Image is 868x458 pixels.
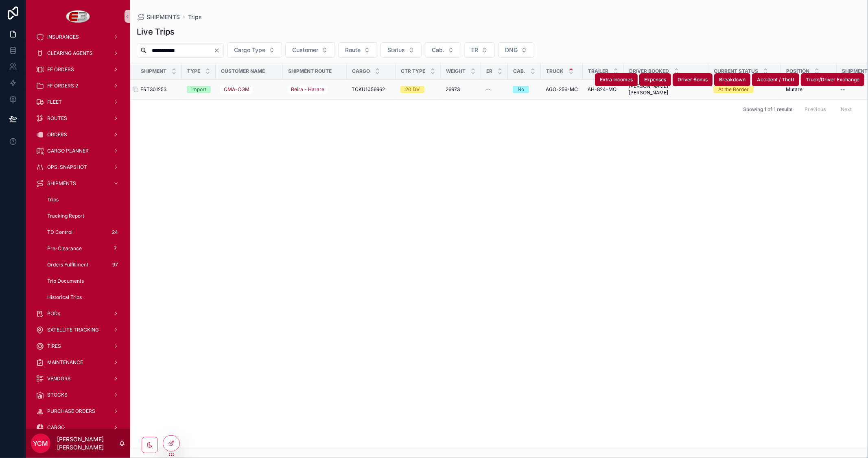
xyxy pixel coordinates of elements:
div: scrollable content [26,33,130,429]
span: Route [345,46,361,54]
span: TIRES [47,343,61,349]
span: ORDERS [47,131,67,138]
div: At the Border [718,86,749,93]
span: PURCHASE ORDERS [47,408,95,414]
span: Cab. [513,68,525,74]
span: TD Control [47,229,72,236]
a: CMA-CGM [221,85,253,94]
span: ER [486,68,492,74]
span: SHIPMENTS [146,13,180,21]
a: STOCKS [31,388,125,402]
span: Beira - Harare [291,86,324,93]
span: TCKU1056962 [352,86,385,93]
span: Truck/Driver Exchange [806,76,859,83]
a: SHIPMENTS [137,13,180,21]
a: Beira - Harare [288,85,328,94]
span: Current Status [714,68,758,74]
span: Shipment Route [288,68,332,74]
span: FF ORDERS 2 [47,83,78,89]
a: At the Border [713,86,776,93]
span: ER [471,46,478,54]
span: SATELLITE TRACKING [47,327,99,333]
a: -- [486,86,503,93]
div: 97 [110,260,120,270]
span: CARGO [47,424,65,431]
span: Orders Fulfillment [47,262,88,268]
div: 24 [109,227,120,237]
img: App logo [66,10,91,23]
span: FF ORDERS [47,66,74,73]
a: ROUTES [31,111,125,126]
span: Shipment [141,68,166,74]
span: Status [387,46,405,54]
span: ERT301253 [140,86,166,93]
a: Import [187,86,211,93]
span: Weight [446,68,466,74]
a: SHIPMENTS [31,176,125,191]
a: Trips [188,13,202,21]
span: INSURANCES [47,34,79,40]
a: TD Control24 [41,225,125,240]
span: 26973 [446,86,460,93]
span: Extra Incomes [600,76,633,83]
a: ERT301253 [140,86,177,93]
span: Historical Trips [47,294,82,301]
span: CARGO PLANNER [47,148,89,154]
div: Import [191,86,206,93]
a: 26973 [446,86,476,93]
button: Select Button [498,42,534,58]
span: ROUTES [47,115,67,122]
a: FF ORDERS [31,62,125,77]
a: FF ORDERS 2 [31,79,125,93]
a: Orders Fulfillment97 [41,257,125,272]
div: -- [840,86,845,93]
button: Select Button [338,42,377,58]
button: Select Button [380,42,422,58]
button: Truck/Driver Exchange [801,73,864,86]
h1: Live Trips [137,26,175,37]
span: Breakdown [719,76,746,83]
button: Driver Bonus [673,73,713,86]
span: Type [187,68,200,74]
span: Pre-Clearance [47,245,82,252]
span: Customer Name [221,68,265,74]
span: Cab. [432,46,444,54]
span: PODs [47,310,60,317]
p: [PERSON_NAME] [PERSON_NAME] [57,435,119,451]
a: AH-824-MC [588,86,619,93]
a: PURCHASE ORDERS [31,404,125,419]
button: Expenses [639,73,671,86]
a: Trips [41,192,125,207]
span: -- [486,86,491,93]
a: Tracking Report [41,209,125,223]
div: 20 DV [405,86,420,93]
span: Truck [546,68,564,74]
button: Accident / Theft [752,73,799,86]
a: AGO-256-MC [546,86,578,93]
span: Cargo [352,68,370,74]
span: Trip Documents [47,278,84,284]
span: Tracking Report [47,213,84,219]
a: Historical Trips [41,290,125,305]
a: CMA-CGM [221,83,278,96]
a: Mutare [786,86,832,93]
button: Select Button [227,42,282,58]
span: Position [786,68,809,74]
a: PODs [31,306,125,321]
div: No [518,86,524,93]
a: OPS. SNAPSHOT [31,160,125,174]
a: Pre-Clearance7 [41,241,125,256]
a: FLEET [31,95,125,109]
span: AH-824-MC [588,86,617,93]
span: CLEARING AGENTS [47,50,93,57]
a: CARGO [31,420,125,435]
span: CMA-CGM [224,86,249,93]
div: 7 [111,244,120,253]
a: MAINTENANCE [31,355,125,370]
span: Mutare [786,86,802,93]
button: Clear [214,47,223,54]
span: Driver Bonus [678,76,708,83]
span: Trailer [588,68,608,74]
